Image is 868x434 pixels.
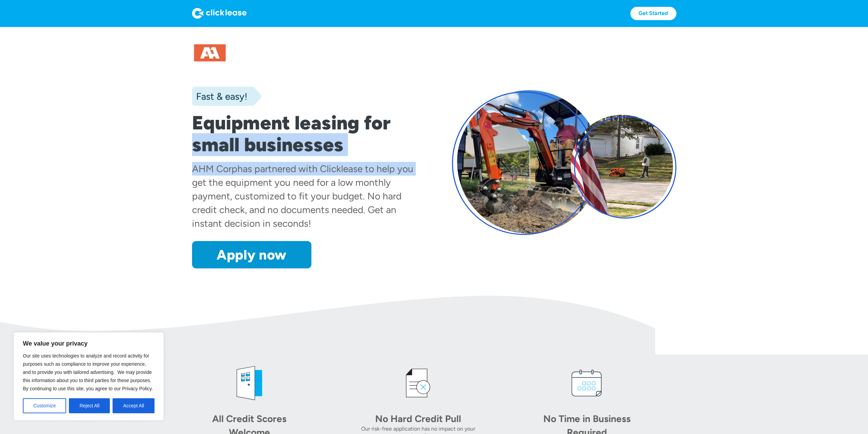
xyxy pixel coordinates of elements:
[192,112,416,156] h1: Equipment leasing for small businesses
[14,332,164,420] div: We value your privacy
[229,363,270,404] img: welcome icon
[398,363,439,404] img: credit icon
[23,339,155,348] p: We value your privacy
[23,398,66,413] button: Customize
[566,363,607,404] img: calendar icon
[370,412,466,425] div: No Hard Credit Pull
[192,89,247,103] div: Fast & easy!
[192,8,247,19] img: Logo
[630,7,676,20] a: Get Started
[113,398,155,413] button: Accept All
[192,163,413,229] div: has partnered with Clicklease to help you get the equipment you need for a low monthly payment, c...
[69,398,110,413] button: Reject All
[192,163,237,174] div: AHM Corp
[23,353,153,391] span: Our site uses technologies to analyze and record activity for purposes such as compliance to impr...
[192,241,311,268] a: Apply now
